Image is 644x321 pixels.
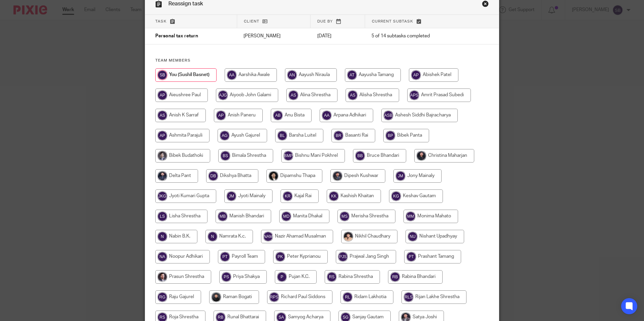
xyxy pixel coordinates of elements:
a: Close this dialog window [482,0,489,9]
h4: Team members [155,58,489,63]
p: [PERSON_NAME] [244,33,303,39]
span: Client [244,20,259,23]
span: Due by [317,20,333,23]
span: Personal tax return [155,34,198,39]
span: Current subtask [372,20,413,23]
span: Task [155,20,167,23]
p: [DATE] [317,33,358,39]
td: 5 of 14 subtasks completed [365,28,469,44]
span: Reassign task [168,1,203,6]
